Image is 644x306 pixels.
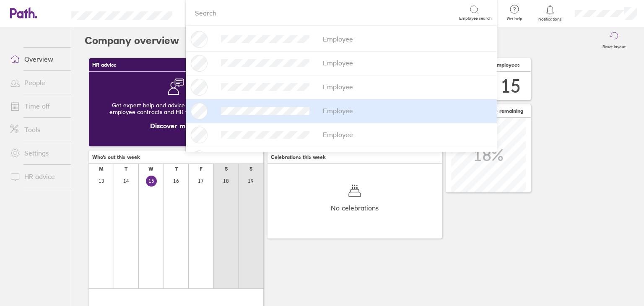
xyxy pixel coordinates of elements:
a: HR advice [3,168,71,185]
span: No celebrations [331,204,379,212]
a: Time off [3,98,71,114]
div: Search [195,9,216,16]
div: Employee [323,59,353,67]
a: People [3,74,71,91]
span: Notifications [537,17,564,22]
div: Employee [323,35,353,43]
a: Notifications [537,4,564,22]
div: Employee [323,83,353,91]
div: 15 [501,75,521,97]
span: Celebrations this week [271,154,326,160]
a: Overview [3,51,71,67]
a: Discover more > [150,122,202,130]
span: Employees [494,62,520,68]
div: S [225,166,228,172]
div: T [125,166,127,172]
div: Employee [323,107,353,114]
div: M [99,166,104,172]
a: Settings [3,145,71,161]
a: Tools [3,121,71,138]
span: Get help [501,16,528,21]
div: S [249,166,252,172]
div: Employee [323,131,353,138]
div: F [200,166,203,172]
div: T [175,166,178,172]
h2: Company overview [85,27,179,54]
label: Reset layout [597,42,631,49]
span: Employee search [459,16,492,21]
span: Who's out this week [92,154,140,160]
button: Reset layout [597,27,631,54]
div: W [148,166,153,172]
div: Get expert help and advice on employment law, employee contracts and HR with NatWest Mentor. [96,95,257,122]
span: HR advice [92,62,117,68]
